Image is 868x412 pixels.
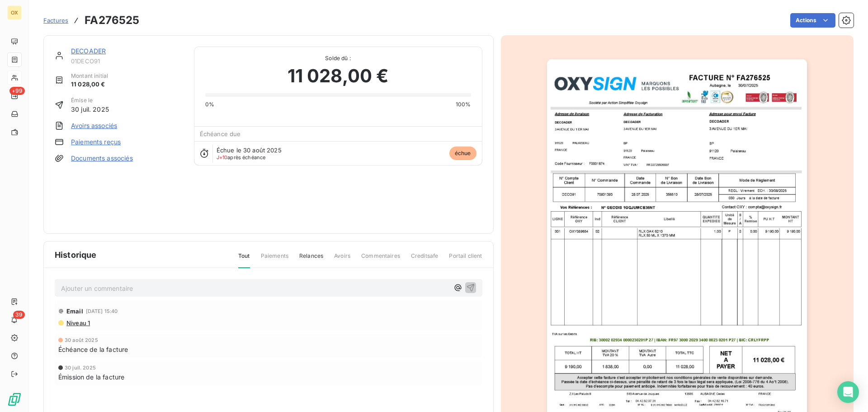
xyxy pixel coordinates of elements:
[200,130,241,137] span: Échéance due
[217,154,228,161] span: J+10
[55,249,97,261] span: Historique
[71,80,108,89] span: 11 028,00 €
[43,16,68,25] a: Factures
[71,104,109,114] span: 30 juil. 2025
[334,252,350,267] span: Avoirs
[238,252,250,268] span: Tout
[71,154,133,163] a: Documents associés
[65,337,98,343] span: 30 août 2025
[43,17,68,24] span: Factures
[411,252,439,267] span: Creditsafe
[71,137,121,147] a: Paiements reçus
[449,252,482,267] span: Portail client
[288,62,389,90] span: 11 028,00 €
[790,13,835,28] button: Actions
[13,311,25,319] span: 39
[205,100,214,109] span: 0%
[71,72,108,80] span: Montant initial
[85,12,139,28] h3: FA276525
[7,392,22,407] img: Logo LeanPay
[58,345,128,354] span: Échéance de la facture
[71,57,183,65] span: 01DECO91
[7,5,22,20] div: OX
[86,308,118,314] span: [DATE] 15:40
[58,372,124,382] span: Émission de la facture
[66,308,83,315] span: Email
[65,365,96,370] span: 30 juil. 2025
[71,47,106,55] a: DECOADER
[217,155,266,160] span: après échéance
[9,87,25,95] span: +99
[217,147,282,154] span: Échue le 30 août 2025
[261,252,288,267] span: Paiements
[361,252,400,267] span: Commentaires
[71,121,117,130] a: Avoirs associés
[837,381,859,403] div: Open Intercom Messenger
[456,100,471,109] span: 100%
[205,54,471,62] span: Solde dû :
[71,96,109,104] span: Émise le
[66,319,90,327] span: Niveau 1
[449,147,476,160] span: échue
[299,252,323,267] span: Relances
